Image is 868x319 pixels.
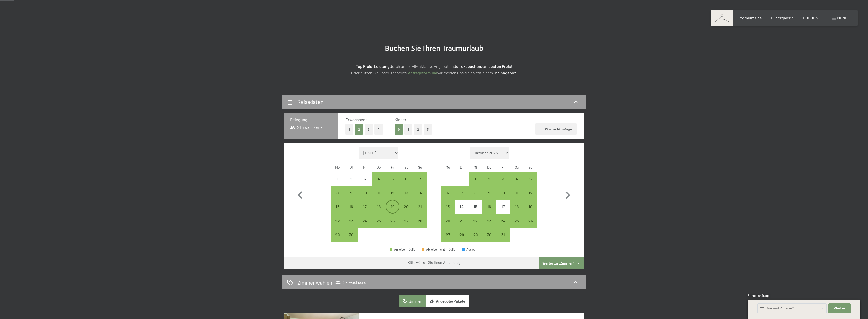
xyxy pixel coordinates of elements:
abbr: Samstag [404,165,408,169]
div: 19 [386,205,399,217]
div: Mon Oct 27 2025 [441,228,455,242]
div: 12 [524,191,537,203]
div: Auswahl [462,248,479,251]
div: Anreise möglich [455,214,469,227]
div: Fri Oct 03 2025 [496,172,510,186]
span: 2 Erwachsene [335,280,366,285]
div: Anreise möglich [482,214,496,227]
div: Thu Sep 25 2025 [372,214,386,227]
span: 2 Erwachsene [290,124,323,130]
div: 28 [455,233,468,245]
div: Anreise möglich [413,214,427,227]
button: 1 [404,124,412,135]
div: Anreise nicht möglich [344,172,358,186]
div: Wed Sep 24 2025 [358,214,372,227]
div: Tue Oct 28 2025 [455,228,469,242]
div: Anreise möglich [524,200,537,214]
div: Anreise möglich [469,186,482,200]
div: Wed Sep 17 2025 [358,200,372,214]
div: Anreise möglich [524,214,537,227]
abbr: Montag [335,165,340,169]
div: Anreise möglich [372,200,386,214]
div: Anreise möglich [524,172,537,186]
button: 1 [345,124,353,135]
div: Sat Oct 18 2025 [510,200,524,214]
div: Anreise möglich [386,214,399,227]
div: Wed Sep 03 2025 [358,172,372,186]
div: 10 [359,191,371,203]
div: Fri Oct 24 2025 [496,214,510,227]
div: Wed Oct 08 2025 [469,186,482,200]
div: 16 [483,205,495,217]
div: Tue Oct 07 2025 [455,186,469,200]
span: Weiter [834,306,845,311]
div: Thu Sep 11 2025 [372,186,386,200]
strong: besten Preis [488,64,511,69]
div: Anreise möglich [510,200,524,214]
button: Vorheriger Monat [293,147,308,242]
div: Tue Sep 16 2025 [344,200,358,214]
div: Tue Sep 02 2025 [344,172,358,186]
div: 23 [483,219,495,231]
h2: Zimmer wählen [297,279,332,286]
div: Thu Oct 02 2025 [482,172,496,186]
div: Anreise möglich [372,186,386,200]
div: Anreise nicht möglich [496,200,510,214]
button: Weiter zu „Zimmer“ [539,257,584,269]
div: 20 [441,219,454,231]
div: Abreise nicht möglich [422,248,457,251]
div: 5 [524,177,537,189]
div: Anreise möglich [358,214,372,227]
button: 4 [374,124,383,135]
div: 24 [359,219,371,231]
div: 11 [510,191,523,203]
div: Tue Oct 14 2025 [455,200,469,214]
div: Anreise möglich [441,200,455,214]
div: 5 [386,177,399,189]
a: Anfrageformular [408,70,437,75]
strong: direkt buchen [456,64,481,69]
div: Anreise möglich [482,172,496,186]
div: Anreise möglich [496,172,510,186]
div: Bitte wählen Sie Ihren Anreisetag [408,260,460,265]
div: Mon Sep 29 2025 [331,228,344,242]
div: Sun Oct 26 2025 [524,214,537,227]
abbr: Montag [446,165,450,169]
div: Anreise möglich [455,186,469,200]
div: Sun Sep 21 2025 [413,200,427,214]
h2: Reisedaten [297,99,323,105]
div: Sat Sep 13 2025 [399,186,413,200]
div: Fri Sep 12 2025 [386,186,399,200]
abbr: Dienstag [460,165,463,169]
a: Bildergalerie [771,15,794,20]
span: Premium Spa [738,15,762,20]
div: 14 [414,191,426,203]
div: 7 [414,177,426,189]
div: Wed Oct 01 2025 [469,172,482,186]
div: Thu Oct 23 2025 [482,214,496,227]
div: 10 [497,191,509,203]
div: Sun Oct 12 2025 [524,186,537,200]
div: 27 [400,219,413,231]
div: Anreise möglich [413,186,427,200]
div: 22 [331,219,344,231]
div: Mon Oct 20 2025 [441,214,455,227]
div: 25 [373,219,385,231]
abbr: Samstag [515,165,519,169]
div: Anreise möglich [413,200,427,214]
button: Nächster Monat [560,147,575,242]
div: 18 [510,205,523,217]
div: Anreise möglich [344,200,358,214]
div: 21 [455,219,468,231]
div: Thu Oct 30 2025 [482,228,496,242]
span: Buchen Sie Ihren Traumurlaub [385,44,483,53]
div: Anreise möglich [482,228,496,242]
div: Wed Oct 15 2025 [469,200,482,214]
div: 19 [524,205,537,217]
div: Anreise möglich [386,186,399,200]
div: 3 [359,177,371,189]
div: Tue Sep 30 2025 [344,228,358,242]
div: Anreise möglich [386,172,399,186]
div: 14 [455,205,468,217]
